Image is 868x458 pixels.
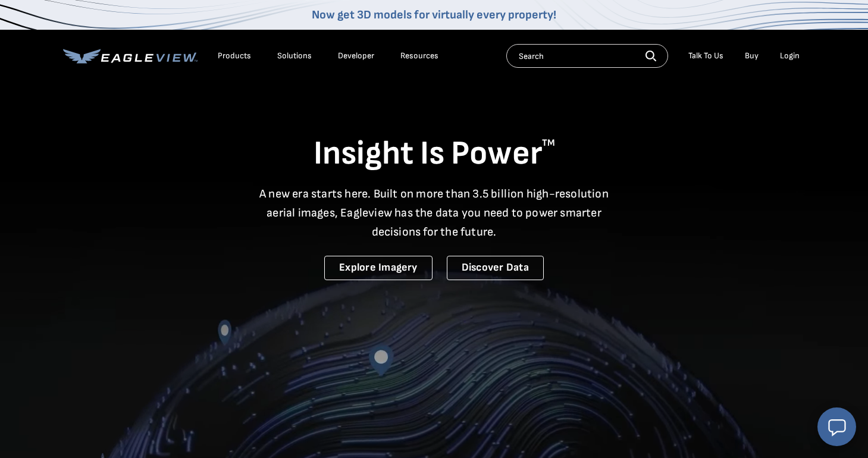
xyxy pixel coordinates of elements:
div: Solutions [277,51,312,61]
div: Talk To Us [688,51,723,61]
button: Open chat window [817,407,856,446]
a: Developer [338,51,374,61]
div: Login [780,51,800,61]
h1: Insight Is Power [63,133,806,175]
sup: TM [542,137,555,149]
a: Explore Imagery [324,256,433,280]
input: Search [506,44,668,68]
a: Buy [745,51,759,61]
a: Now get 3D models for virtually every property! [312,8,556,22]
div: Products [218,51,251,61]
div: Resources [400,51,438,61]
a: Discover Data [447,256,544,280]
p: A new era starts here. Built on more than 3.5 billion high-resolution aerial images, Eagleview ha... [252,184,616,241]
